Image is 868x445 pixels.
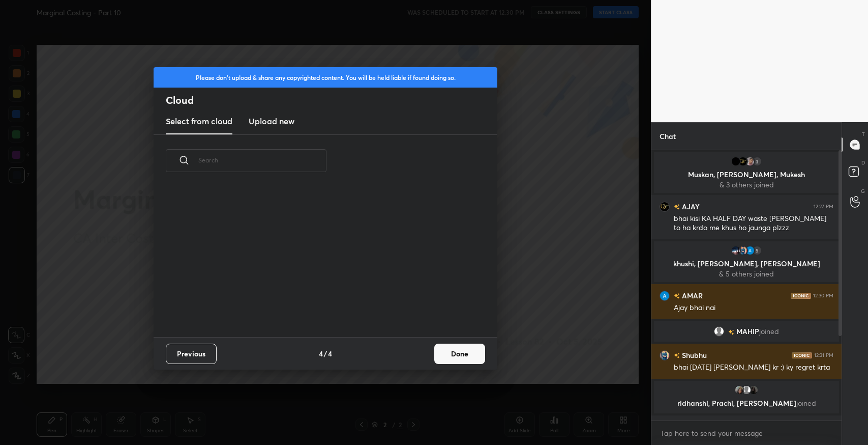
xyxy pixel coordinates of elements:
[249,115,294,127] h3: Upload new
[660,291,670,301] img: 3
[861,159,865,166] p: D
[749,385,759,395] img: d5e60321c15a449f904b58f3343f34be.jpg
[328,348,332,359] h4: 4
[814,204,833,210] div: 12:27 PM
[741,385,752,395] img: default.png
[680,290,703,301] h6: AMAR
[791,293,811,299] img: iconic-dark.1390631f.png
[674,303,833,313] div: Ajay bhai nai
[731,245,741,256] img: b78c1e6291a24dfe8dbe3f807b6f4341.jpg
[752,245,762,256] div: 5
[680,201,700,212] h6: AJAY
[660,171,833,179] p: Muskan, [PERSON_NAME], Mukesh
[651,150,842,421] div: grid
[738,245,748,256] img: 2378711ff7984aef94120e87beb96a0d.jpg
[166,115,232,127] h3: Select from cloud
[731,156,741,166] img: 748f25ebe065490e8735c216e2082778.jpg
[674,204,680,210] img: no-rating-badge.077c3623.svg
[814,352,833,358] div: 12:31 PM
[680,350,707,360] h6: Shubhu
[324,348,327,359] h4: /
[861,187,865,195] p: G
[674,363,833,373] div: bhai [DATE] [PERSON_NAME] kr :) ky regret krta
[792,352,812,358] img: iconic-dark.1390631f.png
[154,67,497,88] div: Please don't upload & share any copyrighted content. You will be held liable if found doing so.
[674,293,680,299] img: no-rating-badge.077c3623.svg
[660,270,833,278] p: & 5 others joined
[752,156,762,166] div: 3
[862,130,865,138] p: T
[796,398,816,408] span: joined
[660,350,670,360] img: 2378711ff7984aef94120e87beb96a0d.jpg
[745,156,755,166] img: 4fb1ef4a05d043828c0fb253196add07.jpg
[154,184,485,337] div: grid
[738,156,748,166] img: 1483b6850a4a4bd18756e1024a1228b9.jpg
[660,260,833,268] p: khushi, [PERSON_NAME], [PERSON_NAME]
[198,138,326,182] input: Search
[651,123,684,150] p: Chat
[728,329,734,335] img: no-rating-badge.077c3623.svg
[759,327,779,336] span: joined
[674,214,833,233] div: bhai kisi KA HALF DAY waste [PERSON_NAME] to ha krdo me khus ho jaunga plzzz
[166,344,217,364] button: Previous
[166,94,497,107] h2: Cloud
[714,326,724,337] img: default.png
[660,399,833,407] p: ridhanshi, Prachi, [PERSON_NAME]
[674,353,680,358] img: no-rating-badge.077c3623.svg
[319,348,323,359] h4: 4
[745,245,755,256] img: 4244147e1fa442888cb41eaa2e928443.73571607_3
[660,181,833,189] p: & 3 others joined
[734,385,744,395] img: 96dc448f4dab4ce2b60978ea155eeceb.jpg
[434,344,485,364] button: Done
[813,293,833,299] div: 12:30 PM
[660,202,670,212] img: 1483b6850a4a4bd18756e1024a1228b9.jpg
[736,327,759,336] span: MAHIP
